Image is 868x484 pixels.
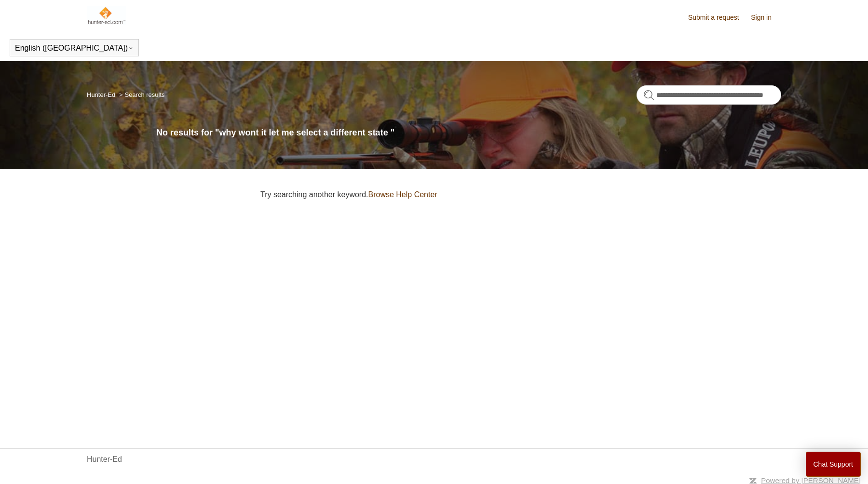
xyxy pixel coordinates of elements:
[688,13,749,23] a: Submit a request
[156,126,781,139] h1: No results for "why wont it let me select a different state "
[806,452,861,477] button: Chat Support
[87,6,126,25] img: Hunter-Ed Help Center home page
[117,91,165,98] li: Search results
[87,91,115,98] a: Hunter-Ed
[751,13,781,23] a: Sign in
[368,190,437,199] a: Browse Help Center
[87,454,122,465] a: Hunter-Ed
[637,85,781,105] input: Search
[15,44,134,53] button: English ([GEOGRAPHIC_DATA])
[87,91,117,98] li: Hunter-Ed
[260,189,781,201] p: Try searching another keyword.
